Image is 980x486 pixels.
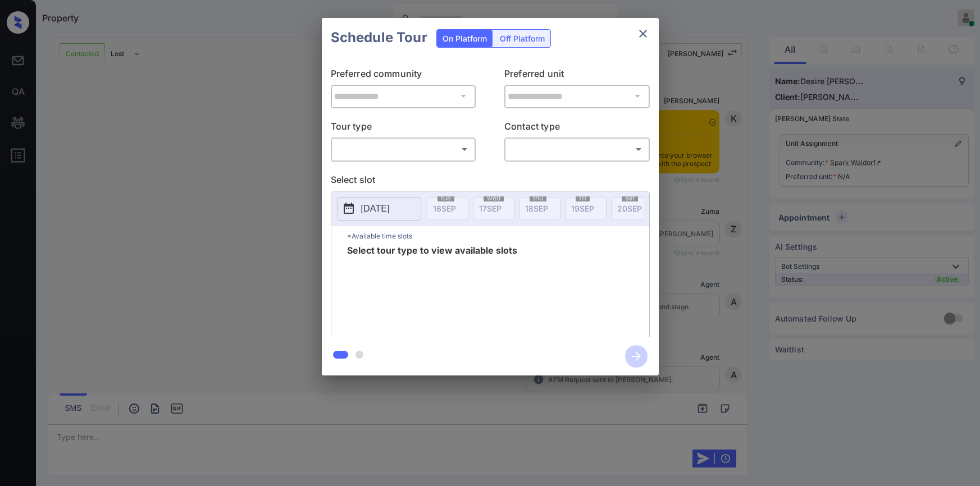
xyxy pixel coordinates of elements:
[504,66,650,84] p: Preferred unit
[347,226,649,245] p: *Available time slots
[494,30,550,47] div: Off Platform
[347,245,517,335] span: Select tour type to view available slots
[361,201,390,215] p: [DATE]
[337,196,421,220] button: [DATE]
[322,18,436,57] h2: Schedule Tour
[331,66,476,84] p: Preferred community
[504,119,650,137] p: Contact type
[632,22,654,45] button: close
[437,30,493,47] div: On Platform
[331,119,476,137] p: Tour type
[331,172,650,190] p: Select slot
